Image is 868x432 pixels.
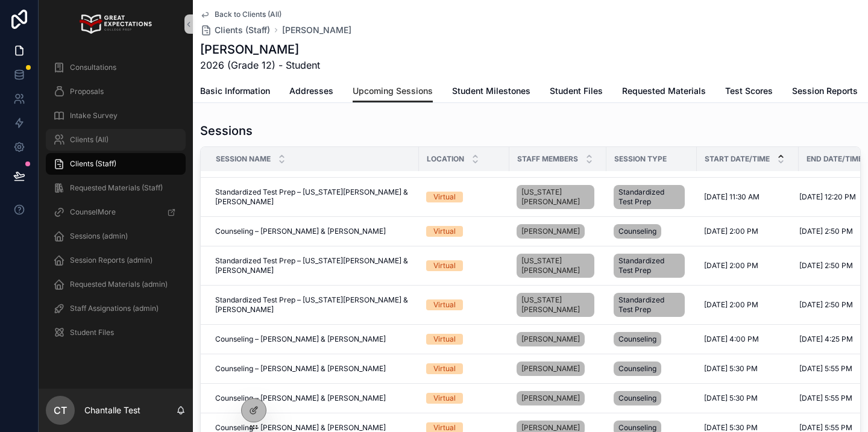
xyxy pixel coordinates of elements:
a: [PERSON_NAME] [282,24,351,36]
a: [PERSON_NAME] [517,362,585,376]
span: Consultations [70,63,116,72]
span: [PERSON_NAME] [521,334,580,344]
span: Session Name [216,154,271,164]
a: Requested Materials (admin) [46,274,186,295]
a: CounselMore [46,201,186,223]
div: Virtual [433,192,456,202]
a: Staff Assignations (admin) [46,298,186,319]
span: CounselMore [70,207,116,217]
span: Counseling – [PERSON_NAME] & [PERSON_NAME] [215,393,386,403]
span: [PERSON_NAME] [521,227,580,236]
div: Virtual [433,393,456,404]
span: [DATE] 2:00 PM [704,300,758,310]
a: Student Files [46,322,186,343]
span: Back to Clients (All) [215,10,281,19]
span: Student Files [550,85,603,97]
a: [US_STATE][PERSON_NAME] [517,293,594,317]
span: Standardized Test Prep [618,256,680,275]
h1: [PERSON_NAME] [200,41,320,58]
span: [DATE] 4:00 PM [704,334,759,344]
span: [PERSON_NAME] [521,364,580,374]
a: Clients (Staff) [200,24,270,36]
span: [DATE] 12:20 PM [799,192,856,202]
span: Standardized Test Prep – [US_STATE][PERSON_NAME] & [PERSON_NAME] [215,187,412,207]
img: App logo [80,14,151,34]
a: Intake Survey [46,105,186,127]
span: [US_STATE][PERSON_NAME] [521,256,590,275]
span: Test Scores [725,85,773,97]
a: Requested Materials (Staff) [46,177,186,199]
span: Start Date/Time [705,154,770,164]
span: Intake Survey [70,111,118,121]
span: [US_STATE][PERSON_NAME] [521,187,590,207]
span: CT [54,403,67,418]
span: [DATE] 2:50 PM [799,261,853,271]
span: Requested Materials [622,85,706,97]
span: Sessions (admin) [70,231,128,241]
span: [DATE] 5:55 PM [799,364,852,374]
a: Student Milestones [452,80,530,104]
a: [PERSON_NAME] [517,332,585,346]
span: [DATE] 2:50 PM [799,227,853,236]
a: Student Files [550,80,603,104]
span: Basic Information [200,85,270,97]
span: [DATE] 2:00 PM [704,261,758,271]
span: Counseling [618,227,656,236]
a: Sessions (admin) [46,225,186,247]
a: Addresses [289,80,333,104]
span: Counseling [618,334,656,344]
a: Basic Information [200,80,270,104]
span: [DATE] 2:00 PM [704,227,758,236]
span: Location [427,154,464,164]
a: Session Reports (admin) [46,249,186,271]
span: Student Files [70,328,114,337]
a: Upcoming Sessions [353,80,433,103]
span: Upcoming Sessions [353,85,433,97]
a: Proposals [46,81,186,102]
span: Counseling [618,364,656,374]
a: Clients (All) [46,129,186,151]
span: Clients (Staff) [215,24,270,36]
span: Counseling – [PERSON_NAME] & [PERSON_NAME] [215,334,386,344]
div: Virtual [433,299,456,310]
span: [DATE] 11:30 AM [704,192,759,202]
span: [DATE] 2:50 PM [799,300,853,310]
span: [DATE] 5:30 PM [704,364,758,374]
span: Clients (Staff) [70,159,116,169]
div: Virtual [433,260,456,271]
span: Requested Materials (Staff) [70,183,163,193]
span: Standardized Test Prep – [US_STATE][PERSON_NAME] & [PERSON_NAME] [215,256,412,275]
span: Proposals [70,87,104,96]
span: Session Reports (admin) [70,255,153,265]
span: Counseling [618,393,656,403]
span: [DATE] 4:25 PM [799,334,853,344]
span: Session Type [614,154,667,164]
span: Standardized Test Prep [618,187,680,207]
a: [US_STATE][PERSON_NAME] [517,254,594,278]
span: [US_STATE][PERSON_NAME] [521,295,590,315]
p: Chantalle Test [84,404,140,416]
span: Requested Materials (admin) [70,280,168,289]
a: Test Scores [725,80,773,104]
span: Staff Assignations (admin) [70,304,159,313]
span: 2026 (Grade 12) - Student [200,58,320,72]
a: Requested Materials [622,80,706,104]
span: Standardized Test Prep [618,295,680,315]
span: Counseling – [PERSON_NAME] & [PERSON_NAME] [215,227,386,236]
span: [DATE] 5:55 PM [799,393,852,403]
span: Counseling – [PERSON_NAME] & [PERSON_NAME] [215,364,386,374]
a: Session Reports [792,80,858,104]
a: [PERSON_NAME] [517,224,585,239]
span: End Date/Time [807,154,863,164]
span: [PERSON_NAME] [521,393,580,403]
span: Staff Members [517,154,578,164]
span: Session Reports [792,85,858,97]
div: Virtual [433,363,456,374]
div: Virtual [433,334,456,345]
a: Clients (Staff) [46,153,186,175]
span: Clients (All) [70,135,108,145]
div: scrollable content [39,48,193,359]
a: [PERSON_NAME] [517,391,585,405]
h1: Sessions [200,122,253,139]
